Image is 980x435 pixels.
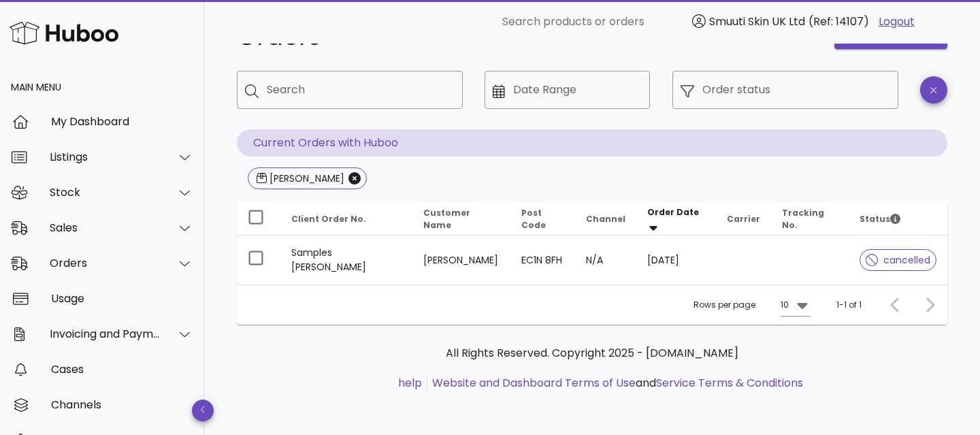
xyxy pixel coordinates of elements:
[51,292,193,305] div: Usage
[808,14,869,29] span: (Ref: 14107)
[860,213,900,225] span: Status
[586,213,625,225] span: Channel
[575,203,636,236] th: Channel
[237,25,818,49] h1: Orders
[248,345,936,361] p: All Rights Reserved. Copyright 2025 - [DOMAIN_NAME]
[50,327,161,340] div: Invoicing and Payments
[398,375,422,391] a: help
[50,150,161,163] div: Listings
[727,213,760,225] span: Carrier
[280,203,412,236] th: Client Order No.
[782,207,824,231] span: Tracking No.
[836,299,862,311] div: 1-1 of 1
[636,236,716,285] td: [DATE]
[423,207,470,231] span: Customer Name
[50,257,161,270] div: Orders
[50,221,161,234] div: Sales
[510,236,575,285] td: EC1N 8FH
[427,375,803,391] li: and
[51,363,193,376] div: Cases
[636,203,716,236] th: Order Date: Sorted descending. Activate to remove sorting.
[709,14,805,29] span: Smuuti Skin UK Ltd
[50,186,161,199] div: Stock
[510,203,575,236] th: Post Code
[348,172,361,184] button: Close
[866,255,930,265] span: cancelled
[412,236,510,285] td: [PERSON_NAME]
[879,14,915,30] a: Logout
[412,203,510,236] th: Customer Name
[647,206,699,218] span: Order Date
[716,203,771,236] th: Carrier
[781,299,789,311] div: 10
[771,203,849,236] th: Tracking No.
[291,213,366,225] span: Client Order No.
[10,18,118,48] img: Huboo Logo
[693,285,811,325] div: Rows per page:
[521,207,546,231] span: Post Code
[656,375,803,391] a: Service Terms & Conditions
[432,375,636,391] a: Website and Dashboard Terms of Use
[51,398,193,411] div: Channels
[575,236,636,285] td: N/A
[51,115,193,128] div: My Dashboard
[237,129,947,157] p: Current Orders with Huboo
[781,294,811,316] div: 10Rows per page:
[267,172,344,185] div: [PERSON_NAME]
[280,236,412,285] td: Samples [PERSON_NAME]
[849,203,947,236] th: Status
